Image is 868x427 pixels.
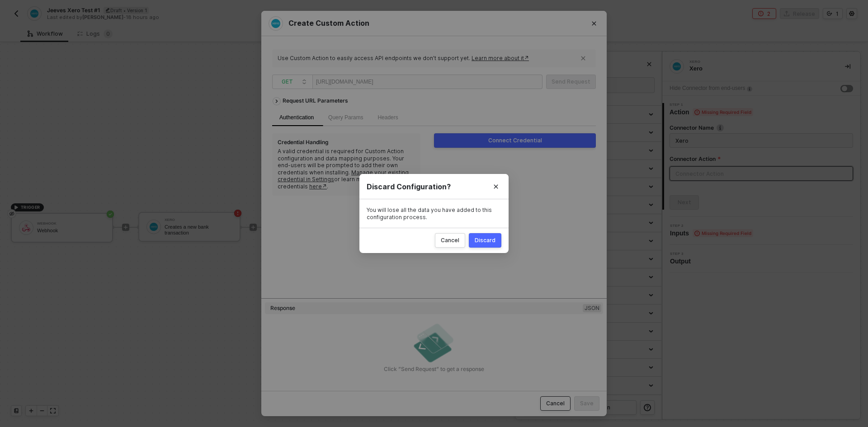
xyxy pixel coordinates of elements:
a: Manage your existing credential in Settings [278,169,409,183]
img: empty-state-send-request [411,320,457,366]
span: Query Params [328,114,363,121]
div: Connect Credential [488,137,542,144]
button: Discard [469,233,501,248]
div: Create Custom Action [269,16,599,31]
button: Save [574,396,599,411]
a: here↗ [309,183,327,190]
img: integration-icon [271,19,280,28]
div: Use Custom Action to easily access API endpoints we don’t support yet. [278,55,576,62]
button: Close [581,11,607,36]
div: Discard Configuration? [367,182,501,191]
div: Response [270,305,295,312]
button: Cancel [540,396,571,411]
div: Request URL Parameters [278,93,353,109]
div: Credential Handling [278,139,329,146]
span: icon-close [580,56,586,61]
div: Cancel [441,237,459,244]
div: Click ”Send Request” to get a response [265,366,603,373]
div: You will lose all the data you have added to this configuration process. [367,206,501,221]
span: JSON [583,304,601,312]
span: GET [282,75,307,89]
div: [URL][DOMAIN_NAME] [316,75,373,89]
button: Connect Credential [434,133,596,148]
span: Headers [377,114,398,121]
div: Discard [475,237,495,244]
button: Cancel [435,233,465,248]
button: Send Request [546,75,596,89]
div: Cancel [546,400,565,407]
span: icon-arrow-right [273,100,280,103]
a: Learn more about it↗ [472,55,529,61]
button: Close [483,174,509,199]
div: A valid credential is required for Custom Action configuration and data mapping purposes. Your en... [278,148,415,190]
div: Authentication [279,113,314,122]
